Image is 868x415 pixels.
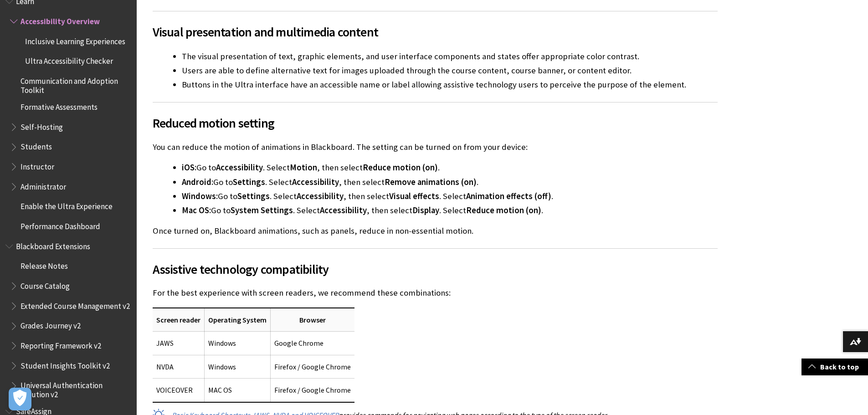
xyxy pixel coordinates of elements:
span: Reduce motion (on) [363,162,438,173]
a: Back to top [801,359,868,375]
span: Students [21,139,52,152]
span: Visual effects [389,191,439,201]
td: NVDA [153,355,205,378]
span: Inclusive Learning Experiences [25,34,125,46]
td: Firefox / Google Chrome [270,379,354,402]
span: Android: [182,177,213,187]
span: Communication and Adoption Toolkit [21,73,130,95]
td: Windows [204,355,270,378]
span: Release Notes [21,259,68,271]
span: Student Insights Toolkit v2 [21,358,110,370]
p: For the best experience with screen readers, we recommend these combinations: [153,287,718,299]
span: Remove animations (on) [385,177,477,187]
li: The visual presentation of text, graphic elements, and user interface components and states offer... [182,50,718,63]
li: Buttons in the Ultra interface have an accessible name or label allowing assistive technology use... [182,78,718,91]
button: Open Preferences [9,388,31,410]
span: Accessibility Overview [21,14,100,26]
td: Firefox / Google Chrome [270,355,354,378]
span: Grades Journey v2 [21,318,81,331]
p: You can reduce the motion of animations in Blackboard. The setting can be turned on from your dev... [153,141,718,153]
span: System Settings [231,205,293,215]
span: Settings [237,191,270,201]
li: Go to . Select , then select . [182,176,718,189]
span: Motion [290,162,317,173]
td: MAC OS [204,379,270,402]
th: Browser [270,308,354,332]
span: Mac OS: [182,205,211,215]
span: Windows: [182,191,218,201]
span: Reduced motion setting [153,113,718,133]
span: Accessibility [297,191,344,201]
td: Windows [204,332,270,355]
span: Administrator [21,179,66,191]
span: Reporting Framework v2 [21,338,101,350]
td: VOICEOVER [153,379,205,402]
li: Go to . Select , then select . Select . [182,204,718,217]
span: Accessibility [320,205,367,215]
td: Google Chrome [270,332,354,355]
span: Ultra Accessibility Checker [25,54,113,66]
span: iOS: [182,162,196,173]
span: Universal Authentication Solution v2 [21,378,130,400]
p: Once turned on, Blackboard animations, such as panels, reduce in non-essential motion. [153,225,718,237]
li: Go to . Select , then select . [182,161,718,174]
li: Users are able to define alternative text for images uploaded through the course content, course ... [182,64,718,77]
span: Visual presentation and multimedia content [153,22,718,41]
span: Accessibility [216,162,263,173]
td: JAWS [153,332,205,355]
li: Go to . Select , then select . Select . [182,190,718,203]
th: Screen reader [153,308,205,332]
span: Extended Course Management v2 [21,298,130,311]
span: Settings [233,177,265,187]
nav: Book outline for Blackboard Extensions [5,239,131,400]
span: Reduce motion (on) [466,205,541,215]
span: Instructor [21,159,54,171]
span: Accessibility [292,177,339,187]
span: Enable the Ultra Experience [21,199,113,211]
span: Performance Dashboard [21,219,100,231]
span: Course Catalog [21,278,70,291]
span: Display [412,205,439,215]
span: Assistive technology compatibility [153,260,718,279]
span: Self-Hosting [21,119,63,132]
span: Formative Assessments [21,99,98,112]
span: Animation effects (off) [466,191,551,201]
span: Blackboard Extensions [16,239,90,251]
th: Operating System [204,308,270,332]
